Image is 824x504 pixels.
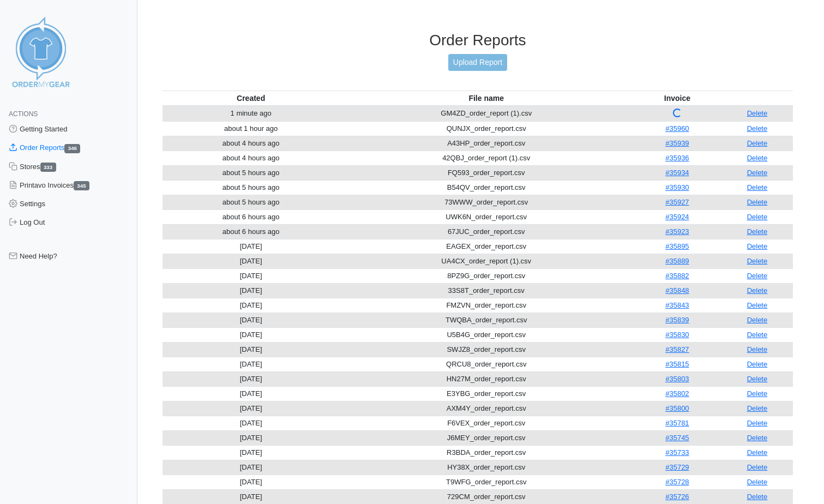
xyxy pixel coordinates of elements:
[747,272,768,280] a: Delete
[747,301,768,309] a: Delete
[163,239,340,254] td: [DATE]
[163,283,340,298] td: [DATE]
[163,209,340,224] td: about 6 hours ago
[665,434,689,442] a: #35745
[163,460,340,475] td: [DATE]
[163,371,340,386] td: [DATE]
[665,272,689,280] a: #35882
[665,124,689,133] a: #35960
[339,239,633,254] td: EAGEX_order_report.csv
[163,416,340,430] td: [DATE]
[339,283,633,298] td: 33S8T_order_report.csv
[163,445,340,460] td: [DATE]
[747,448,768,457] a: Delete
[665,419,689,427] a: #35781
[747,375,768,383] a: Delete
[665,493,689,501] a: #35726
[339,489,633,504] td: 729CM_order_report.csv
[339,268,633,283] td: 8PZ9G_order_report.csv
[747,360,768,368] a: Delete
[665,213,689,221] a: #35924
[747,198,768,206] a: Delete
[747,331,768,339] a: Delete
[163,224,340,239] td: about 6 hours ago
[339,445,633,460] td: R3BDA_order_report.csv
[747,286,768,295] a: Delete
[665,375,689,383] a: #35803
[665,286,689,295] a: #35848
[747,419,768,427] a: Delete
[339,106,633,122] td: GM4ZD_order_report (1).csv
[163,254,340,268] td: [DATE]
[163,31,793,50] h3: Order Reports
[339,401,633,416] td: AXM4Y_order_report.csv
[163,136,340,151] td: about 4 hours ago
[163,268,340,283] td: [DATE]
[665,478,689,486] a: #35728
[665,139,689,147] a: #35939
[163,489,340,504] td: [DATE]
[339,180,633,195] td: B54QV_order_report.csv
[163,180,340,195] td: about 5 hours ago
[665,227,689,236] a: #35923
[339,357,633,371] td: QRCU8_order_report.csv
[9,110,38,118] span: Actions
[339,430,633,445] td: J6MEY_order_report.csv
[747,345,768,353] a: Delete
[665,463,689,471] a: #35729
[747,404,768,412] a: Delete
[339,91,633,106] th: File name
[747,316,768,324] a: Delete
[665,154,689,162] a: #35936
[339,371,633,386] td: HN27M_order_report.csv
[339,209,633,224] td: UWK6N_order_report.csv
[163,121,340,136] td: about 1 hour ago
[665,183,689,191] a: #35930
[163,357,340,371] td: [DATE]
[339,165,633,180] td: FQ593_order_report.csv
[747,389,768,398] a: Delete
[665,169,689,177] a: #35934
[339,151,633,165] td: 42QBJ_order_report (1).csv
[163,342,340,357] td: [DATE]
[339,416,633,430] td: F6VEX_order_report.csv
[339,327,633,342] td: U5B4G_order_report.csv
[339,475,633,489] td: T9WFG_order_report.csv
[747,154,768,162] a: Delete
[665,448,689,457] a: #35733
[163,401,340,416] td: [DATE]
[747,183,768,191] a: Delete
[339,460,633,475] td: HY38X_order_report.csv
[665,360,689,368] a: #35815
[74,181,89,190] span: 345
[747,169,768,177] a: Delete
[163,475,340,489] td: [DATE]
[747,242,768,250] a: Delete
[633,91,721,106] th: Invoice
[747,227,768,236] a: Delete
[163,386,340,401] td: [DATE]
[665,345,689,353] a: #35827
[665,331,689,339] a: #35830
[665,301,689,309] a: #35843
[163,313,340,327] td: [DATE]
[665,316,689,324] a: #35839
[747,478,768,486] a: Delete
[163,298,340,313] td: [DATE]
[339,121,633,136] td: QUNJX_order_report.csv
[339,195,633,209] td: 73WWW_order_report.csv
[40,163,56,172] span: 333
[163,91,340,106] th: Created
[163,151,340,165] td: about 4 hours ago
[747,139,768,147] a: Delete
[339,342,633,357] td: SWJZ8_order_report.csv
[339,313,633,327] td: TWQBA_order_report.csv
[747,493,768,501] a: Delete
[339,224,633,239] td: 67JUC_order_report.csv
[448,54,507,71] a: Upload Report
[665,404,689,412] a: #35800
[163,430,340,445] td: [DATE]
[64,144,80,153] span: 346
[163,195,340,209] td: about 5 hours ago
[665,389,689,398] a: #35802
